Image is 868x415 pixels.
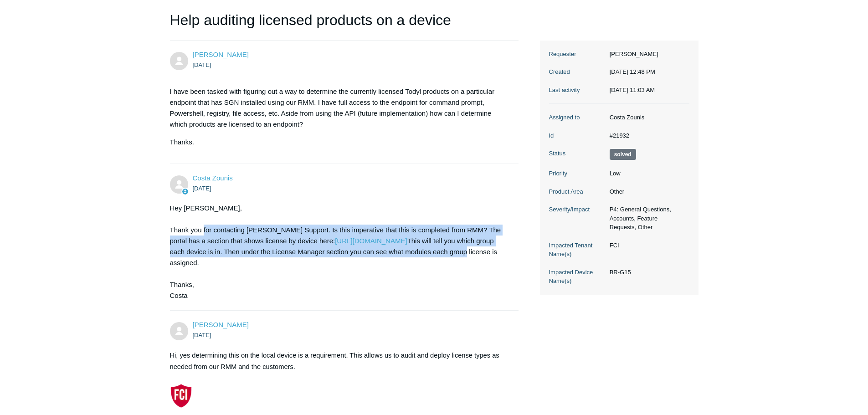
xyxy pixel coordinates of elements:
[610,149,636,160] span: This request has been solved
[193,51,249,58] span: Brian Rohllf
[605,187,689,196] dd: Other
[549,241,605,259] dt: Impacted Tenant Name(s)
[610,68,655,75] time: 12/16/2024, 12:48
[549,67,605,77] dt: Created
[549,131,605,140] dt: Id
[549,205,605,214] dt: Severity/Impact
[549,268,605,286] dt: Impacted Device Name(s)
[170,203,510,301] div: Hey [PERSON_NAME], Thank you for contacting [PERSON_NAME] Support. Is this imperative that this i...
[193,51,249,58] a: [PERSON_NAME]
[605,113,689,122] dd: Costa Zounis
[549,86,605,95] dt: Last activity
[335,237,407,245] a: [URL][DOMAIN_NAME]
[549,169,605,178] dt: Priority
[549,187,605,196] dt: Product Area
[170,86,510,130] p: I have been tasked with figuring out a way to determine the currently licensed Todyl products on ...
[170,352,499,371] span: Hi, yes determining this on the local device is a requirement. This allows us to audit and deploy...
[605,169,689,178] dd: Low
[170,9,519,41] h1: Help auditing licensed products on a device
[605,268,689,277] dd: BR-G15
[549,149,605,158] dt: Status
[193,174,233,182] a: Costa Zounis
[193,321,249,328] span: Brian Rohllf
[193,321,249,328] a: [PERSON_NAME]
[605,205,689,232] dd: P4: General Questions, Accounts, Feature Requests, Other
[193,332,211,338] time: 12/16/2024, 13:38
[610,87,655,93] time: 01/15/2025, 11:03
[170,137,510,148] p: Thanks.
[193,185,211,192] time: 12/16/2024, 12:58
[193,61,211,68] time: 12/16/2024, 12:48
[549,50,605,59] dt: Requester
[549,113,605,122] dt: Assigned to
[605,50,689,59] dd: [PERSON_NAME]
[605,241,689,250] dd: FCI
[605,131,689,140] dd: #21932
